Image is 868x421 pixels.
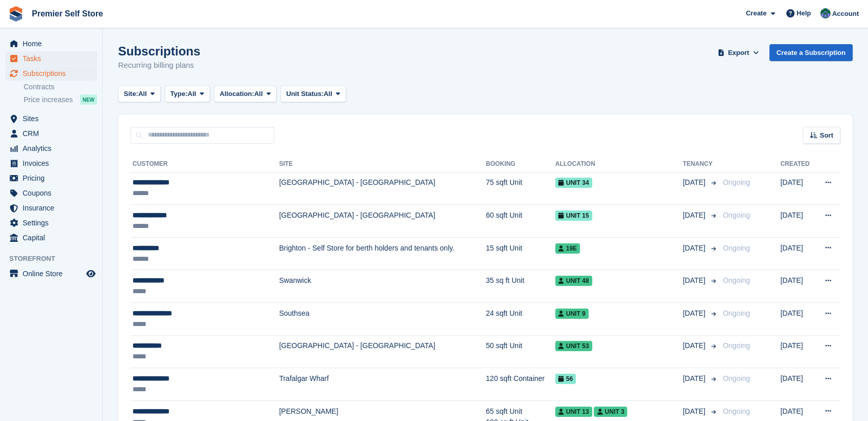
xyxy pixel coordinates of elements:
[279,172,486,205] td: [GEOGRAPHIC_DATA] - [GEOGRAPHIC_DATA]
[716,44,761,61] button: Export
[555,276,592,286] span: Unit 48
[23,171,84,185] span: Pricing
[723,374,750,382] span: Ongoing
[723,211,750,219] span: Ongoing
[324,89,332,99] span: All
[683,373,707,384] span: [DATE]
[24,94,97,105] a: Price increases NEW
[23,156,84,170] span: Invoices
[280,86,346,103] button: Unit Status: All
[683,210,707,221] span: [DATE]
[780,270,815,303] td: [DATE]
[85,267,97,280] a: Preview store
[254,89,263,99] span: All
[780,205,815,238] td: [DATE]
[769,44,853,61] a: Create a Subscription
[555,178,592,188] span: Unit 34
[486,303,555,336] td: 24 sqft Unit
[5,266,97,281] a: menu
[723,309,750,317] span: Ongoing
[5,231,97,245] a: menu
[279,205,486,238] td: [GEOGRAPHIC_DATA] - [GEOGRAPHIC_DATA]
[5,186,97,200] a: menu
[780,335,815,368] td: [DATE]
[5,216,97,230] a: menu
[555,243,580,254] span: 19E
[23,126,84,141] span: CRM
[279,237,486,270] td: Brighton - Self Store for berth holders and tenants only.
[118,86,161,103] button: Site: All
[683,156,719,173] th: Tenancy
[683,340,707,351] span: [DATE]
[279,156,486,173] th: Site
[279,270,486,303] td: Swanwick
[555,156,683,173] th: Allocation
[23,216,84,230] span: Settings
[683,177,707,188] span: [DATE]
[118,60,200,71] p: Recurring billing plans
[130,156,279,173] th: Customer
[555,210,592,221] span: Unit 15
[279,303,486,336] td: Southsea
[723,341,750,350] span: Ongoing
[24,95,73,105] span: Price increases
[23,66,84,81] span: Subscriptions
[165,86,210,103] button: Type: All
[23,111,84,126] span: Sites
[486,205,555,238] td: 60 sqft Unit
[820,8,831,18] img: Jo Granger
[214,86,277,103] button: Allocation: All
[723,244,750,252] span: Ongoing
[555,309,589,319] span: Unit 9
[23,231,84,245] span: Capital
[286,89,324,99] span: Unit Status:
[5,171,97,185] a: menu
[23,51,84,66] span: Tasks
[5,51,97,66] a: menu
[723,407,750,415] span: Ongoing
[780,156,815,173] th: Created
[780,368,815,401] td: [DATE]
[9,254,102,264] span: Storefront
[683,243,707,254] span: [DATE]
[5,126,97,141] a: menu
[5,36,97,51] a: menu
[555,341,592,351] span: Unit 53
[820,130,833,141] span: Sort
[23,201,84,215] span: Insurance
[220,89,254,99] span: Allocation:
[138,89,147,99] span: All
[797,8,811,18] span: Help
[555,374,576,384] span: 56
[780,303,815,336] td: [DATE]
[486,270,555,303] td: 35 sq ft Unit
[80,94,97,105] div: NEW
[171,89,188,99] span: Type:
[28,5,107,22] a: Premier Self Store
[5,201,97,215] a: menu
[486,172,555,205] td: 75 sqft Unit
[8,6,24,22] img: stora-icon-8386f47178a22dfd0bd8f6a31ec36ba5ce8667c1dd55bd0f319d3a0aa187defe.svg
[780,237,815,270] td: [DATE]
[23,266,84,281] span: Online Store
[118,44,200,58] h1: Subscriptions
[683,275,707,286] span: [DATE]
[832,9,859,19] span: Account
[486,368,555,401] td: 120 sqft Container
[23,186,84,200] span: Coupons
[486,237,555,270] td: 15 sqft Unit
[124,89,138,99] span: Site:
[486,156,555,173] th: Booking
[780,172,815,205] td: [DATE]
[683,308,707,319] span: [DATE]
[279,368,486,401] td: Trafalgar Wharf
[683,406,707,417] span: [DATE]
[746,8,766,18] span: Create
[728,48,749,58] span: Export
[723,276,750,284] span: Ongoing
[5,66,97,81] a: menu
[187,89,196,99] span: All
[5,156,97,170] a: menu
[555,407,592,417] span: Unit 13
[24,82,97,92] a: Contracts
